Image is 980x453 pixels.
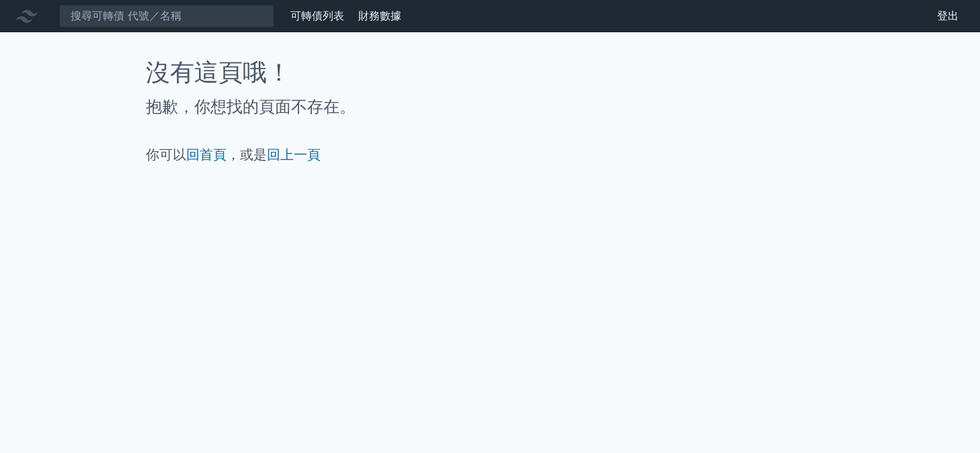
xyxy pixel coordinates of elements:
input: 搜尋可轉債 代號／名稱 [59,5,274,28]
a: 回首頁 [186,147,227,163]
h2: 抱歉，你想找的頁面不存在。 [146,97,834,118]
h1: 沒有這頁哦！ [146,59,834,86]
a: 財務數據 [358,9,401,22]
a: 登出 [926,5,969,27]
p: 你可以 ，或是 [146,145,834,164]
a: 回上一頁 [267,147,321,163]
a: 可轉債列表 [290,9,344,22]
